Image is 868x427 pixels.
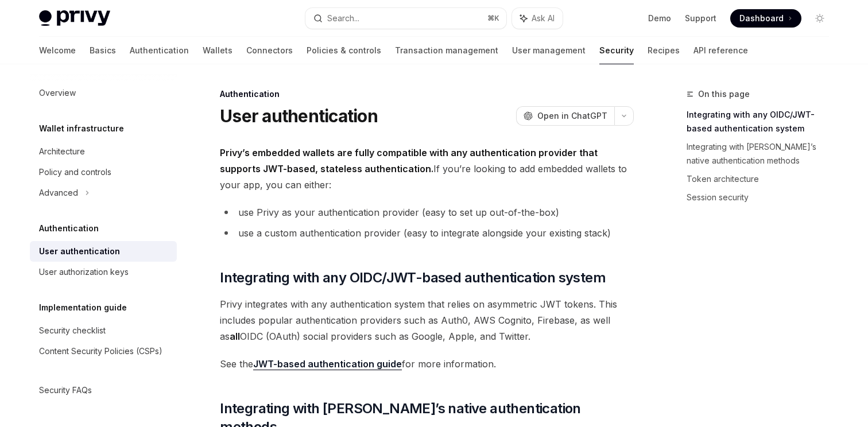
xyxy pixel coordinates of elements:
[203,37,232,64] a: Wallets
[30,241,177,262] a: User authentication
[537,110,607,122] span: Open in ChatGPT
[39,324,106,337] div: Security checklist
[599,37,634,64] a: Security
[687,188,838,207] a: Session security
[30,83,177,103] a: Overview
[512,8,563,29] button: Ask AI
[39,165,111,179] div: Policy and controls
[39,222,99,235] h5: Authentication
[648,37,680,64] a: Recipes
[220,296,634,344] span: Privy integrates with any authentication system that relies on asymmetric JWT tokens. This includ...
[220,106,378,126] h1: User authentication
[39,86,76,100] div: Overview
[685,13,716,24] a: Support
[532,13,555,24] span: Ask AI
[39,344,162,358] div: Content Security Policies (CSPs)
[39,244,120,258] div: User authentication
[39,122,124,135] h5: Wallet infrastructure
[687,170,838,188] a: Token architecture
[220,88,634,100] div: Authentication
[220,225,634,241] li: use a custom authentication provider (easy to integrate alongside your existing stack)
[648,13,671,24] a: Demo
[512,37,586,64] a: User management
[811,9,829,28] button: Toggle dark mode
[395,37,498,64] a: Transaction management
[220,145,634,193] span: If you’re looking to add embedded wallets to your app, you can either:
[739,13,784,24] span: Dashboard
[39,186,78,200] div: Advanced
[30,380,177,401] a: Security FAQs
[39,10,110,26] img: light logo
[39,265,129,279] div: User authorization keys
[90,37,116,64] a: Basics
[687,106,838,138] a: Integrating with any OIDC/JWT-based authentication system
[30,141,177,162] a: Architecture
[253,358,402,370] a: JWT-based authentication guide
[730,9,801,28] a: Dashboard
[307,37,381,64] a: Policies & controls
[39,145,85,158] div: Architecture
[693,37,748,64] a: API reference
[30,320,177,341] a: Security checklist
[305,8,506,29] button: Search...⌘K
[327,11,359,25] div: Search...
[130,37,189,64] a: Authentication
[487,14,499,23] span: ⌘ K
[220,269,606,287] span: Integrating with any OIDC/JWT-based authentication system
[220,204,634,220] li: use Privy as your authentication provider (easy to set up out-of-the-box)
[220,356,634,372] span: See the for more information.
[39,37,76,64] a: Welcome
[30,262,177,282] a: User authorization keys
[687,138,838,170] a: Integrating with [PERSON_NAME]’s native authentication methods
[30,341,177,362] a: Content Security Policies (CSPs)
[230,331,240,342] strong: all
[220,147,598,174] strong: Privy’s embedded wallets are fully compatible with any authentication provider that supports JWT-...
[39,383,92,397] div: Security FAQs
[516,106,614,126] button: Open in ChatGPT
[698,87,750,101] span: On this page
[246,37,293,64] a: Connectors
[30,162,177,183] a: Policy and controls
[39,301,127,315] h5: Implementation guide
